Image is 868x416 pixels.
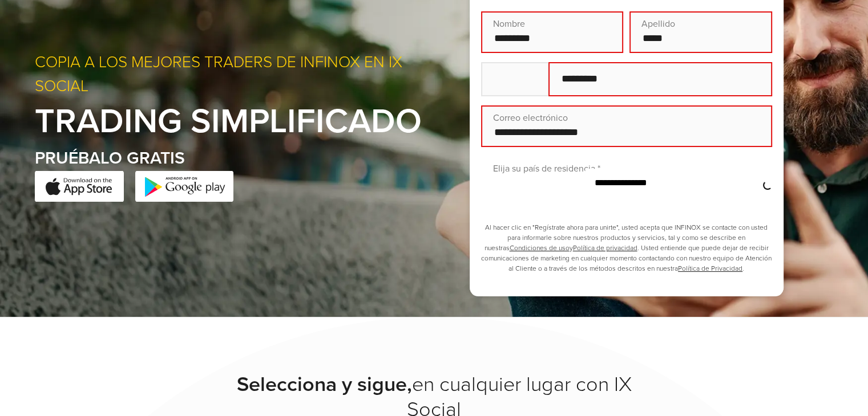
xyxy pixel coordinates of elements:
label: Nombre [493,17,607,31]
img: Play Store icon [135,171,233,202]
label: Apellido [641,17,756,31]
a: Política de Privacidad [678,264,742,272]
strong: PRUÉBALO GRATIS [35,148,185,169]
p: COPIA A LOS MEJORES TRADERS DE INFINOX EN IX SOCIAL [35,50,458,98]
label: Correo electrónico [493,111,726,125]
a: Condiciones de uso [510,244,570,252]
strong: TRADING SIMPLIFICADO [35,101,422,142]
strong: Selecciona y sigue, [237,372,412,397]
a: Política de privacidad [573,244,637,252]
p: Al hacer clic en "Regístrate ahora para unirte", usted acepta que INFINOX se contacte con usted p... [470,222,784,296]
img: App Store icon [35,171,124,202]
